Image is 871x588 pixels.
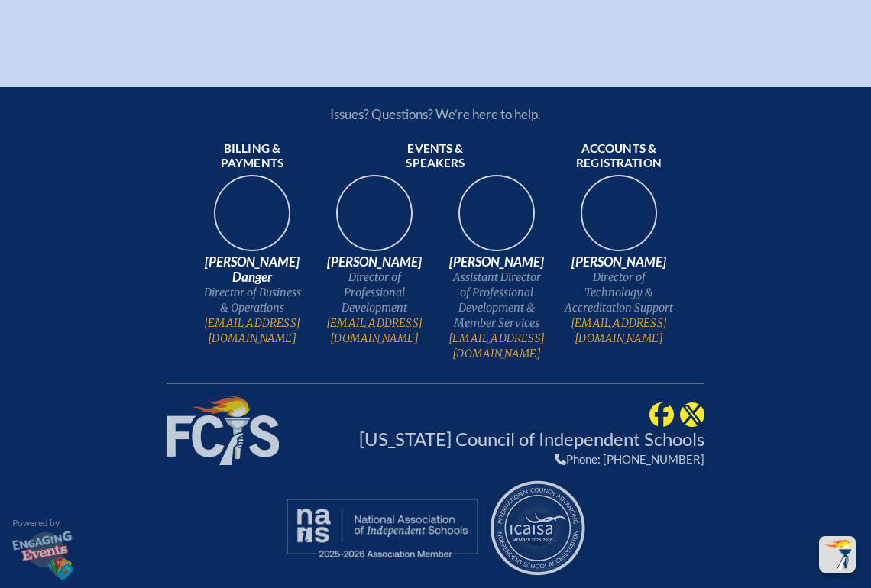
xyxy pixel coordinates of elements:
span: [PERSON_NAME] [319,254,429,270]
span: Accounts & registration [564,141,674,172]
a: FCIS @ Facebook (FloridaCouncilofIndependentSchools) [649,406,674,420]
a: [EMAIL_ADDRESS][DOMAIN_NAME] [197,315,307,346]
a: [EMAIL_ADDRESS][DOMAIN_NAME] [319,315,429,346]
img: 545ba9c4-c691-43d5-86fb-b0a622cbeb82 [448,170,546,268]
span: Assistant Director of Professional Development & Member Services [442,270,552,331]
a: [EMAIL_ADDRESS][DOMAIN_NAME] [442,331,552,361]
img: 94e3d245-ca72-49ea-9844-ae84f6d33c0f [325,170,423,268]
span: [PERSON_NAME] [564,254,674,270]
img: To the top [822,539,853,570]
a: [US_STATE] Council of Independent Schools [359,428,704,450]
a: [EMAIL_ADDRESS][DOMAIN_NAME] [564,315,674,346]
a: Member, undefined [489,479,587,577]
p: Powered by [12,519,73,528]
div: Phone: [PHONE_NUMBER] [359,452,704,466]
p: Issues? Questions? We’re here to help. [167,106,704,122]
img: NAIS logo [284,496,480,559]
button: Scroll Top [819,536,856,573]
span: [PERSON_NAME] [442,254,552,270]
span: Events & speakers [380,141,491,172]
img: b1ee34a6-5a78-4519-85b2-7190c4823173 [570,170,668,268]
img: Florida Council of Independent Schools [167,396,279,465]
img: 9c64f3fb-7776-47f4-83d7-46a341952595 [203,170,301,268]
span: Director of Business & Operations [197,285,307,315]
span: Director of Technology & Accreditation Support [564,270,674,315]
span: Billing & payments [197,141,307,172]
span: [PERSON_NAME] Danger [197,254,307,285]
a: FCIS @ Twitter (@FCISNews) [680,406,704,420]
a: Powered by [12,519,73,582]
a: Member, undefined [284,496,480,559]
img: ICAISA logo [489,479,587,577]
img: Engaging•Events — Powerful, role-based group registration [12,531,73,580]
span: Director of Professional Development [319,270,429,315]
